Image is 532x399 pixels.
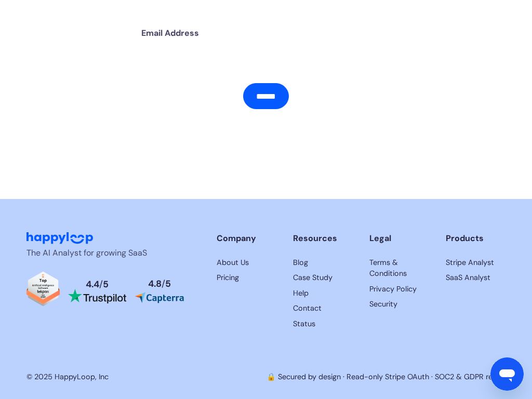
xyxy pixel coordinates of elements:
img: HappyLoop Logo [26,232,93,244]
iframe: Button to launch messaging window [490,357,524,391]
a: Get help with HappyLoop [293,288,353,299]
a: View HappyLoop pricing plans [217,272,276,284]
a: Contact HappyLoop support [293,303,353,314]
div: © 2025 HappyLoop, Inc [26,371,109,383]
a: HappyLoop's Privacy Policy [369,284,429,295]
a: HappyLoop's Terms & Conditions [369,257,429,280]
a: Read reviews about HappyLoop on Tekpon [26,272,60,311]
span: / [162,278,165,289]
div: Company [217,232,276,245]
div: Products [446,232,506,245]
a: HappyLoop's Status [293,318,353,330]
p: The AI Analyst for growing SaaS [26,247,184,259]
a: Read HappyLoop case studies [293,257,353,269]
div: 4.8 5 [148,280,171,289]
a: HappyLoop's Terms & Conditions [446,257,506,269]
label: Email Address [141,27,391,39]
div: 4.4 5 [86,280,109,289]
a: Learn more about HappyLoop [217,257,276,269]
a: Read reviews about HappyLoop on Capterra [135,280,184,303]
a: HappyLoop's Security Page [369,299,429,310]
span: / [99,278,103,290]
a: 🔒 Secured by design · Read-only Stripe OAuth · SOC2 & GDPR ready [267,372,506,381]
div: Legal [369,232,429,245]
div: Resources [293,232,353,245]
a: HappyLoop's Privacy Policy [446,272,506,284]
a: Read reviews about HappyLoop on Trustpilot [68,280,126,303]
a: Read HappyLoop case studies [293,272,353,284]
